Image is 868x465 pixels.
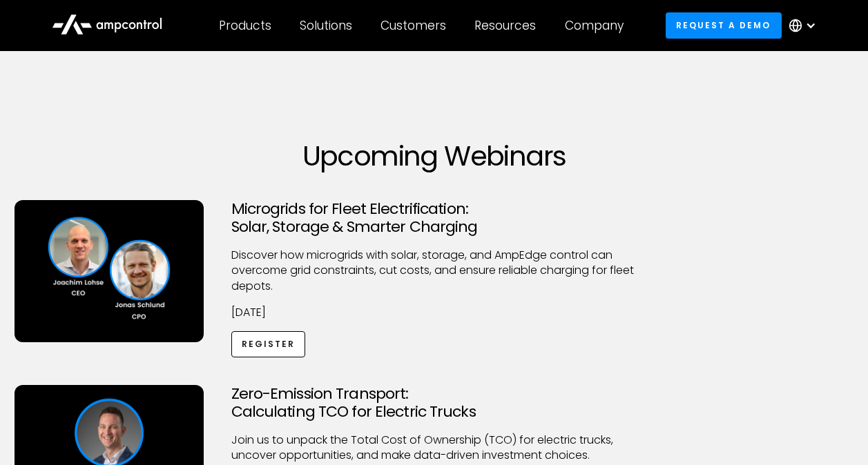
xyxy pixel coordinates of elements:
div: Company [565,18,624,33]
h3: Zero-Emission Transport: Calculating TCO for Electric Trucks [231,385,637,422]
p: Discover how microgrids with solar, storage, and AmpEdge control can overcome grid constraints, c... [231,248,637,294]
div: Solutions [300,18,352,33]
p: [DATE] [231,305,637,320]
a: Request a demo [666,12,782,38]
h1: Upcoming Webinars [15,139,854,172]
div: Resources [474,18,536,33]
div: Customers [380,18,446,33]
div: Products [219,18,271,33]
p: Join us to unpack the Total Cost of Ownership (TCO) for electric trucks, uncover opportunities, a... [231,433,637,464]
a: Register [231,331,306,357]
h3: Microgrids for Fleet Electrification: Solar, Storage & Smarter Charging [231,200,637,237]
